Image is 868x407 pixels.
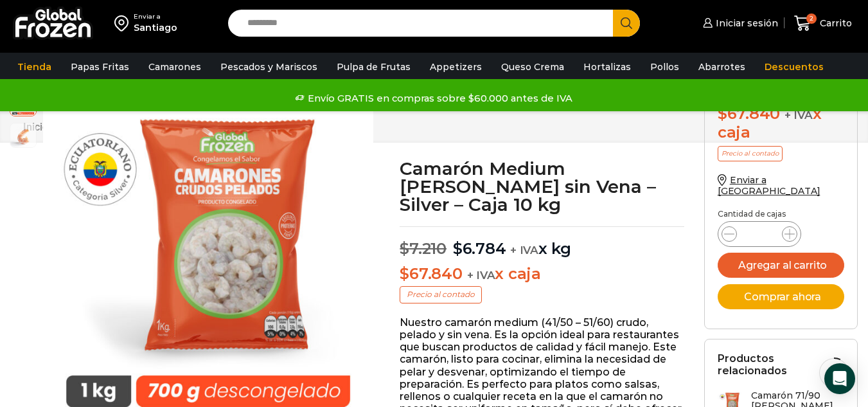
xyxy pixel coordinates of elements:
span: 2 [806,14,817,24]
div: Open Intercom Messenger [824,363,855,394]
a: Hortalizas [577,55,637,79]
bdi: 67.840 [718,104,780,123]
h1: Camarón Medium [PERSON_NAME] sin Vena – Silver – Caja 10 kg [400,159,684,213]
a: Enviar a [GEOGRAPHIC_DATA] [718,174,820,197]
span: $ [718,104,727,123]
a: Tienda [11,55,58,79]
span: $ [453,239,463,258]
div: Enviar a [134,12,177,21]
img: address-field-icon.svg [114,12,134,34]
p: x kg [400,226,684,258]
a: Papas Fritas [64,55,136,79]
a: Pulpa de Frutas [330,55,417,79]
button: Comprar ahora [718,284,845,309]
div: Santiago [134,21,177,34]
a: Pollos [644,55,686,79]
span: $ [400,239,409,258]
span: + IVA [510,244,538,257]
p: x caja [400,265,684,284]
a: Pescados y Mariscos [214,55,324,79]
input: Product quantity [747,225,772,243]
a: Iniciar sesión [700,10,778,36]
span: Iniciar sesión [713,17,778,30]
a: 2 Carrito [791,8,855,39]
bdi: 7.210 [400,239,447,258]
a: Appetizers [423,55,488,79]
p: Cantidad de cajas [718,210,845,219]
h2: Productos relacionados [718,352,845,377]
bdi: 67.840 [400,264,462,283]
div: x caja [718,105,845,142]
span: Carrito [817,17,852,30]
a: Camarones [142,55,208,79]
span: + IVA [467,269,495,282]
button: Search button [613,10,640,37]
bdi: 6.784 [453,239,506,258]
a: Queso Crema [495,55,571,79]
span: $ [400,264,409,283]
span: + IVA [784,109,813,122]
p: Precio al contado [718,146,783,161]
a: Descuentos [758,55,830,79]
span: camaron-sin-cascara [10,123,36,149]
button: Agregar al carrito [718,253,845,278]
p: Precio al contado [400,286,482,303]
a: Abarrotes [692,55,752,79]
